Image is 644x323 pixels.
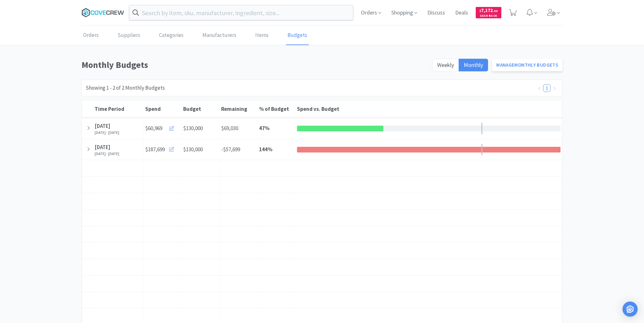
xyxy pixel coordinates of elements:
div: [DATE] [95,143,142,152]
a: Orders [82,26,100,45]
strong: 47 % [259,125,269,132]
div: [DATE] [95,122,142,130]
span: 7,172 [480,7,498,13]
a: Categories [158,26,185,45]
div: Spend vs. Budget [297,105,560,112]
a: Discuss [425,10,448,16]
div: Budget [183,105,218,112]
a: Items [254,26,270,45]
span: $ [480,9,481,13]
a: Suppliers [116,26,142,45]
a: $7,172.30Cash Back [476,4,501,21]
span: $130,000 [183,146,203,153]
div: [DATE] - [DATE] [95,152,142,156]
span: $69,030 [221,125,238,132]
div: Remaining [221,105,256,112]
i: icon: right [553,87,556,90]
a: Deals [453,10,471,16]
div: Spend [145,105,180,112]
input: Search by item, sku, manufacturer, ingredient, size... [129,5,353,20]
a: Budgets [286,26,309,45]
div: Time Period [95,105,142,112]
span: $130,000 [183,125,203,132]
span: $187,699 [145,145,165,154]
h1: Monthly Budgets [82,58,428,72]
span: Cash Back [480,14,498,18]
span: Weekly [437,61,454,69]
strong: 144 % [259,146,272,153]
i: icon: left [537,87,541,90]
span: -$57,699 [221,146,240,153]
span: Monthly [464,61,483,69]
a: ManageMonthly Budgets [492,59,562,71]
li: Next Page [551,84,558,92]
a: 1 [543,85,550,92]
span: $60,969 [145,124,162,133]
div: [DATE] - [DATE] [95,130,142,135]
div: Showing 1 - 2 of 2 Monthly Budgets [86,84,165,92]
li: Previous Page [536,84,543,92]
div: Open Intercom Messenger [622,302,638,317]
span: . 30 [493,9,498,13]
div: % of Budget [259,105,294,112]
a: Manufacturers [201,26,238,45]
